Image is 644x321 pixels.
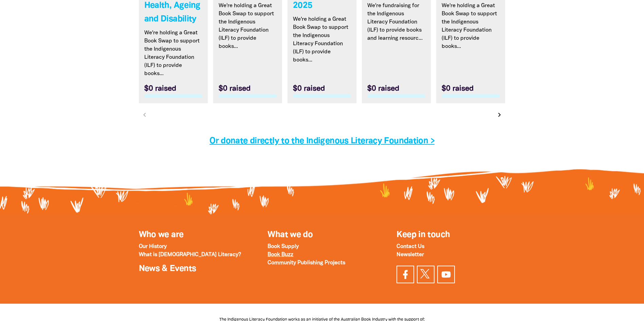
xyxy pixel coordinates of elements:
span: Keep in touch [397,231,450,239]
i: chevron_right [495,111,503,119]
a: Book Supply [268,244,299,249]
button: Next page [495,110,504,120]
a: News & Events [139,265,196,273]
a: Book Buzz [268,252,293,257]
a: Visit our facebook page [397,266,414,283]
a: What is [DEMOGRAPHIC_DATA] Literacy? [139,252,241,257]
a: Find us on Twitter [417,266,435,283]
a: Our History [139,244,167,249]
a: Contact Us [397,244,424,249]
a: Community Publishing Projects [268,261,345,265]
a: What we do [268,231,313,239]
a: Newsletter [397,252,424,257]
a: Or donate directly to the Indigenous Literacy Foundation > [209,137,435,145]
a: Find us on YouTube [437,266,455,283]
a: Who we are [139,231,184,239]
